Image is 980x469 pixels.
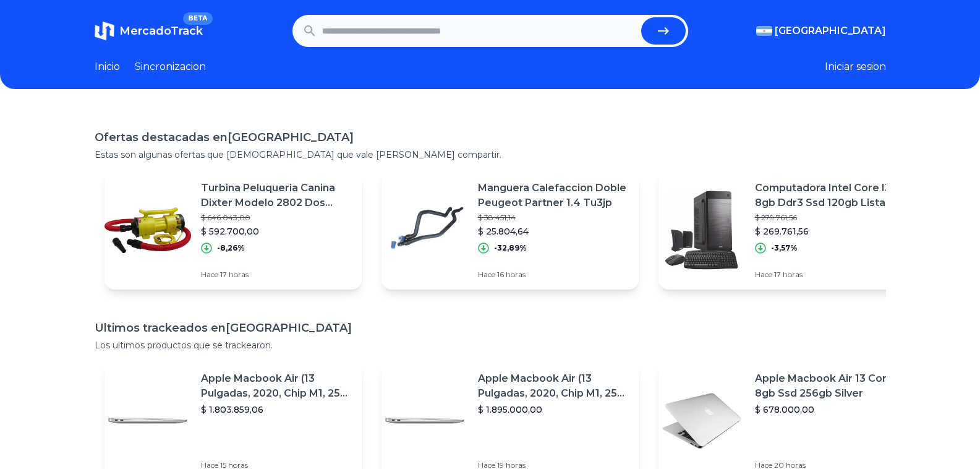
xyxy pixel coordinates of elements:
p: Hace 16 horas [478,270,629,280]
p: -3,57% [771,243,798,253]
h1: Ofertas destacadas en [GEOGRAPHIC_DATA] [95,129,886,146]
a: Sincronizacion [135,59,206,74]
p: Manguera Calefaccion Doble Peugeot Partner 1.4 Tu3jp [478,181,629,210]
p: -32,89% [494,243,527,253]
p: -8,26% [217,243,245,253]
p: Apple Macbook Air 13 Core I5 8gb Ssd 256gb Silver [755,371,906,401]
p: $ 678.000,00 [755,403,906,416]
img: Argentina [756,26,772,36]
img: Featured image [104,187,191,273]
img: Featured image [104,377,191,464]
p: $ 279.761,56 [755,213,906,223]
a: Featured imageTurbina Peluqueria Canina Dixter Modelo 2802 Dos Motores Fabricantes$ 646.043,00$ 5... [104,171,362,290]
img: Featured image [381,377,468,464]
p: Turbina Peluqueria Canina Dixter Modelo 2802 Dos Motores Fabricantes [201,181,352,210]
button: Iniciar sesion [825,59,886,74]
span: MercadoTrack [119,24,203,38]
button: [GEOGRAPHIC_DATA] [756,24,886,38]
p: Apple Macbook Air (13 Pulgadas, 2020, Chip M1, 256 Gb De Ssd, 8 Gb De Ram) - Plata [478,371,629,401]
p: $ 646.043,00 [201,213,352,223]
p: Apple Macbook Air (13 Pulgadas, 2020, Chip M1, 256 Gb De Ssd, 8 Gb De Ram) - Plata [201,371,352,401]
a: Inicio [95,59,120,74]
h1: Ultimos trackeados en [GEOGRAPHIC_DATA] [95,319,886,337]
p: $ 1.895.000,00 [478,403,629,416]
p: $ 592.700,00 [201,225,352,238]
a: MercadoTrackBETA [95,21,203,41]
p: Estas son algunas ofertas que [DEMOGRAPHIC_DATA] que vale [PERSON_NAME] compartir. [95,148,886,161]
p: $ 269.761,56 [755,225,906,238]
img: MercadoTrack [95,21,114,41]
p: Hace 17 horas [755,270,906,280]
img: Featured image [381,187,468,273]
p: Computadora Intel Core I3 8gb Ddr3 Ssd 120gb Lista Para Usar [755,181,906,210]
span: [GEOGRAPHIC_DATA] [775,24,886,38]
p: Los ultimos productos que se trackearon. [95,339,886,351]
p: Hace 17 horas [201,270,352,280]
a: Featured imageManguera Calefaccion Doble Peugeot Partner 1.4 Tu3jp$ 38.451,14$ 25.804,64-32,89%Ha... [381,171,639,290]
p: $ 25.804,64 [478,225,629,238]
p: $ 38.451,14 [478,213,629,223]
span: BETA [183,12,212,25]
p: $ 1.803.859,06 [201,403,352,416]
img: Featured image [658,377,745,464]
img: Featured image [658,187,745,273]
a: Featured imageComputadora Intel Core I3 8gb Ddr3 Ssd 120gb Lista Para Usar$ 279.761,56$ 269.761,5... [658,171,916,290]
